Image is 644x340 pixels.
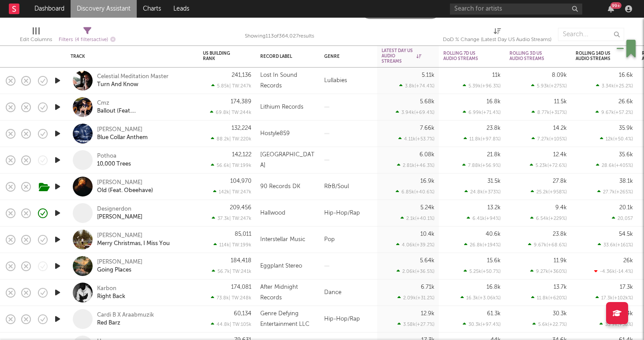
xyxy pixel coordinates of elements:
div: 16.6k [619,72,633,78]
div: 56.7k | TW: 241k [203,268,251,274]
div: 10,000 Trees [97,160,131,168]
div: Old (Feat. Obeehave) [97,187,153,195]
div: 73.8k | TW: 248k [203,295,251,301]
div: 11.8k ( +620 % ) [531,295,567,301]
div: 9.67k ( +57.2 % ) [595,110,633,115]
a: [PERSON_NAME] [97,126,142,134]
div: 54.5k [619,231,633,237]
div: Rolling 7D US Audio Streams [443,51,487,61]
div: 5.39k ( +96.3 % ) [463,83,501,89]
div: 7.88k ( +56.9 % ) [462,162,501,168]
div: 16.8k [487,284,501,290]
div: 132,224 [232,125,251,131]
div: 174,389 [231,99,251,105]
div: Rolling 3D US Audio Streams [509,51,554,61]
div: 174,081 [231,284,251,290]
div: 90 Records DK [260,181,300,192]
a: Merry Christmas, I Miss You [97,240,170,248]
div: 11.5k [554,99,567,105]
div: 99 + [610,2,622,9]
a: Cmz [97,99,109,107]
div: 13.2k [487,205,501,211]
div: 26.6k [618,99,633,105]
a: Red Barz [97,319,120,327]
div: 11.8k ( +97.8 % ) [464,136,501,142]
div: 28.6k ( +405 % ) [596,162,633,168]
div: 30.3k [553,311,567,317]
div: Dance [320,280,377,306]
div: 5.6k ( +22.7 % ) [532,321,567,327]
div: 17.3k ( +102k % ) [595,295,633,301]
div: 6.99k ( +71.4 % ) [463,110,501,115]
div: 25.2k ( +958 % ) [531,189,567,195]
div: 9.4k [555,205,567,211]
div: 2.06k ( +36.5 % ) [397,268,434,274]
div: Genre [324,54,368,59]
div: 6.08k [419,152,434,158]
div: 7.27k ( +105 % ) [532,136,567,142]
div: 16.9k [420,178,434,184]
div: Edit Columns [20,34,52,45]
div: Edit Columns [20,23,52,49]
div: 5.11k [422,72,434,78]
div: DoD % Change (Latest Day US Audio Streams) [443,34,551,45]
div: 37.3k | TW: 247k [203,215,251,221]
a: Blue Collar Anthem [97,134,148,142]
input: Search... [558,28,624,41]
div: Showing 113 of 364,027 results [245,31,314,42]
div: 5.23k ( +72.6 % ) [530,162,567,168]
div: 27.8k [553,178,567,184]
div: 12.9k [421,311,434,317]
div: Celestial Meditation Master [97,73,168,81]
div: 2.1k ( +40.1 % ) [401,215,434,221]
a: Cardi B X Araabmuzik [97,311,154,319]
div: [PERSON_NAME] [97,258,142,266]
div: Hip-Hop/Rap [320,306,377,332]
div: Showing 113 of 364,027 results [245,23,314,49]
div: 5.68k [420,99,434,105]
div: 56.6k | TW: 199k [203,162,251,168]
div: Latest Day US Audio Streams [382,48,421,64]
div: 6.71k [421,284,434,290]
div: 26.8k ( +194 % ) [464,242,501,248]
div: 10.4k [420,231,434,237]
a: [PERSON_NAME] [97,232,142,240]
a: Turn And Know [97,81,139,89]
div: 11k [492,72,501,78]
div: Record Label [260,54,302,59]
div: 5.25k ( +50.7 % ) [464,268,501,274]
div: 209,456 [230,205,251,211]
div: R&B/Soul [320,174,377,200]
div: 12k ( +50.4 % ) [600,136,633,142]
div: 8.77k ( +317 % ) [532,110,567,115]
div: 30.3k ( +97.4 % ) [463,321,501,327]
div: 23.8k [487,125,501,131]
div: Lullabies [320,68,377,94]
div: 184,418 [231,258,251,264]
div: 15.6k [487,258,501,264]
div: 142,122 [232,152,251,158]
div: [PERSON_NAME] [97,213,142,221]
div: 35.9k [619,125,633,131]
div: Filters(4 filters active) [59,23,116,49]
div: 9.27k ( +360 % ) [530,268,567,274]
div: 61.3k [487,311,501,317]
div: 16.8k [487,99,501,105]
input: Search for artists [450,4,582,15]
div: Right Back [97,293,125,301]
div: 69.8k | TW: 244k [203,110,251,115]
button: 99+ [608,5,614,12]
div: Going Places [97,266,131,274]
div: Rolling 14D US Audio Streams [576,51,620,61]
div: 12.4k [553,152,567,158]
div: 5.24k [420,205,434,211]
div: 9.67k ( +68.6 % ) [528,242,567,248]
div: 27.7k ( +265 % ) [597,189,633,195]
a: Designerdon [97,205,131,213]
div: 8.09k [552,72,567,78]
